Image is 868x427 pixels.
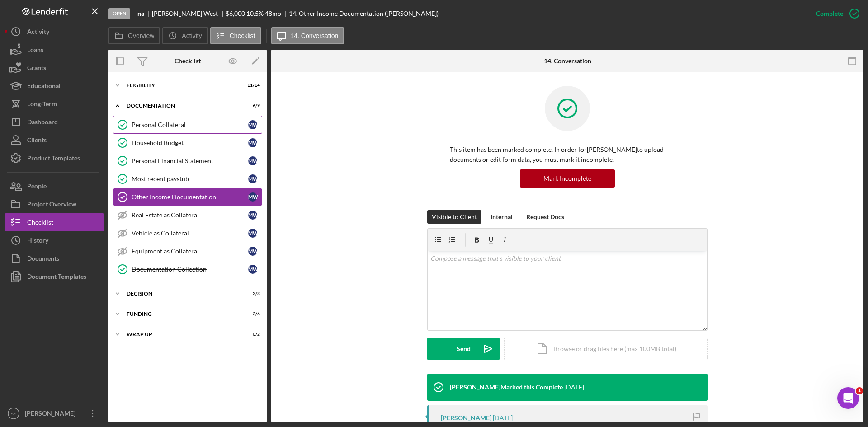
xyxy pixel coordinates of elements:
a: Documentation CollectionMW [113,260,262,278]
button: Product Templates [5,149,104,167]
div: M W [248,229,257,238]
button: Mark Incomplete [520,169,615,188]
div: Household Budget [132,139,248,146]
div: [PERSON_NAME] Marked this Complete [450,384,563,391]
label: 14. Conversation [291,32,339,39]
div: Grants [27,59,46,79]
div: Send [457,338,471,360]
div: Documentation [127,103,237,108]
div: Document Templates [27,267,86,288]
div: People [27,177,47,197]
div: M W [248,211,257,220]
div: Decision [127,291,237,296]
a: Household BudgetMW [113,134,262,152]
div: M W [248,265,257,274]
a: Equipment as CollateralMW [113,242,262,260]
div: Clients [27,131,47,151]
button: Grants [5,59,104,77]
button: Complete [807,5,863,23]
a: Personal Financial StatementMW [113,152,262,170]
div: M W [248,120,257,129]
button: Send [427,338,500,360]
text: SS [11,411,17,416]
div: $6,000 [226,10,245,17]
div: Activity [27,23,49,43]
div: Checklist [27,213,53,234]
p: This item has been marked complete. In order for [PERSON_NAME] to upload documents or edit form d... [450,145,685,165]
button: Visible to Client [427,210,481,224]
div: Project Overview [27,195,76,216]
div: Equipment as Collateral [132,248,248,255]
button: Checklist [5,213,104,231]
div: Request Docs [526,210,564,224]
a: Most recent paystubMW [113,170,262,188]
button: Document Templates [5,267,104,286]
div: Real Estate as Collateral [132,211,248,219]
div: Funding [127,311,237,317]
label: Checklist [230,32,255,39]
div: 48 mo [265,10,281,17]
div: 11 / 14 [244,83,260,88]
div: 6 / 9 [244,103,260,108]
a: Real Estate as CollateralMW [113,206,262,224]
div: Most recent paystub [132,175,248,183]
div: Documents [27,249,59,270]
a: Project Overview [5,195,104,213]
div: 10.5 % [246,10,264,17]
div: [PERSON_NAME] [441,414,491,422]
button: Overview [108,27,160,44]
button: Loans [5,41,104,59]
time: 2025-09-19 16:39 [564,384,584,391]
button: Dashboard [5,113,104,131]
a: Personal CollateralMW [113,116,262,134]
div: M W [248,174,257,183]
div: Educational [27,77,61,97]
div: 14. Conversation [544,57,591,65]
button: Clients [5,131,104,149]
span: 1 [856,387,863,394]
div: Long-Term [27,95,57,115]
div: [PERSON_NAME] West [152,10,226,17]
label: Activity [182,32,202,39]
div: Open [108,8,130,19]
button: SS[PERSON_NAME] [5,404,104,422]
label: Overview [128,32,154,39]
div: Wrap up [127,332,237,337]
button: History [5,231,104,249]
div: Eligiblity [127,83,237,88]
div: 14. Other Income Documentation ([PERSON_NAME]) [289,10,439,17]
div: Product Templates [27,149,80,169]
button: Documents [5,249,104,267]
button: Long-Term [5,95,104,113]
iframe: Intercom live chat [837,387,859,409]
a: Vehicle as CollateralMW [113,224,262,242]
button: Request Docs [522,210,569,224]
button: Activity [162,27,208,44]
button: Educational [5,77,104,95]
button: Activity [5,23,104,41]
div: Visible to Client [432,210,477,224]
button: Internal [486,210,517,224]
button: People [5,177,104,195]
div: Personal Collateral [132,121,248,128]
div: M W [248,247,257,256]
div: Documentation Collection [132,266,248,273]
div: Checklist [175,57,201,65]
div: Complete [816,5,843,23]
div: Dashboard [27,113,58,133]
div: Vehicle as Collateral [132,230,248,237]
div: Mark Incomplete [543,169,591,188]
